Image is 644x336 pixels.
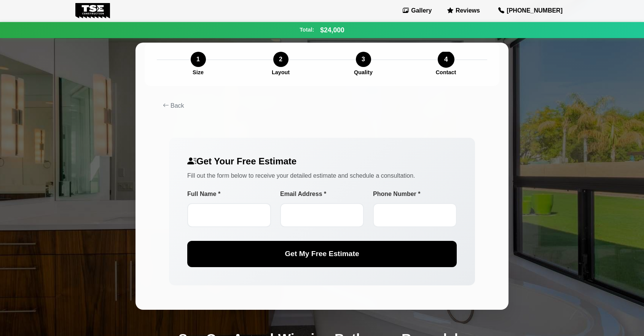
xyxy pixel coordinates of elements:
h3: Get Your Free Estimate [187,156,457,167]
div: 4 [438,51,454,68]
a: [PHONE_NUMBER] [492,3,569,18]
div: Contact [436,68,456,77]
div: Size [193,68,204,77]
div: 1 [191,52,206,67]
div: 3 [356,52,371,67]
img: Tse Construction [75,3,110,18]
a: Reviews [444,5,483,17]
p: Fill out the form below to receive your detailed estimate and schedule a consultation. [187,171,457,180]
span: Get My Free Estimate [285,250,359,258]
a: Gallery [400,5,435,17]
label: Full Name * [187,189,271,199]
span: $24,000 [320,25,344,35]
div: Layout [272,68,290,77]
label: Phone Number * [373,189,457,199]
div: 2 [273,52,289,67]
button: Get My Free Estimate [187,241,457,267]
div: Quality [354,68,373,77]
label: Email Address * [280,189,364,199]
span: Total: [300,26,314,34]
button: Back [157,98,487,113]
